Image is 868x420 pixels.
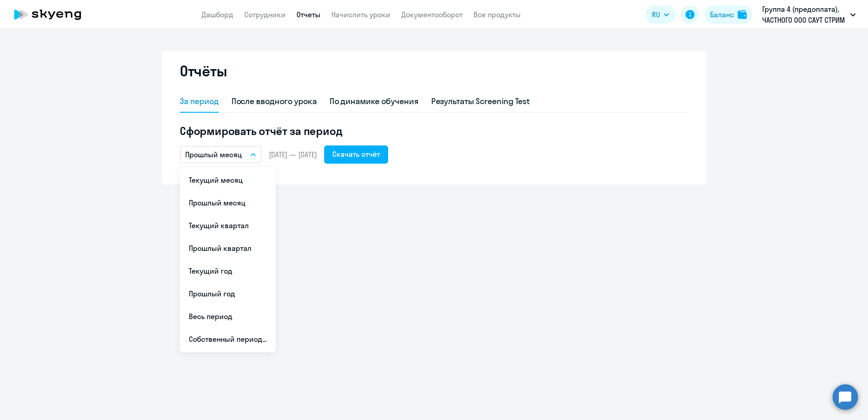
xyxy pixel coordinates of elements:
[180,146,261,163] button: Прошлый месяц
[710,9,734,20] div: Баланс
[705,5,752,24] button: Балансbalance
[330,95,419,107] div: По динамике обучения
[332,149,380,160] div: Скачать отчёт
[180,62,227,80] h2: Отчёты
[244,10,286,19] a: Сотрудники
[296,10,321,19] a: Отчеты
[180,124,688,138] h5: Сформировать отчёт за период
[202,10,233,19] a: Дашборд
[180,167,276,352] ul: RU
[758,4,860,25] button: Группа 4 (предоплата), ЧАСТНОГО ООО САУТ СТРИМ ТРАНСПОРТ Б.В. В Г. АНАПА, ФЛ
[473,10,521,19] a: Все продукты
[431,95,530,107] div: Результаты Screening Test
[232,95,317,107] div: После вводного урока
[646,5,676,24] button: RU
[762,4,847,25] p: Группа 4 (предоплата), ЧАСТНОГО ООО САУТ СТРИМ ТРАНСПОРТ Б.В. В Г. АНАПА, ФЛ
[652,9,660,20] span: RU
[180,95,219,107] div: За период
[185,149,242,160] p: Прошлый месяц
[331,10,390,19] a: Начислить уроки
[269,150,317,160] span: [DATE] — [DATE]
[401,10,463,19] a: Документооборот
[738,10,747,19] img: balance
[324,145,388,164] button: Скачать отчёт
